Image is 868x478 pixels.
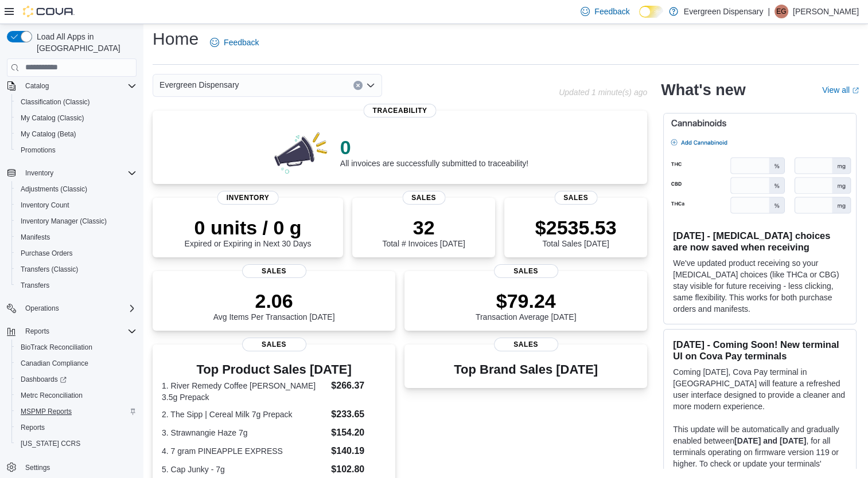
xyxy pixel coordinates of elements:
span: Transfers [16,279,137,292]
span: Reports [21,423,45,432]
span: Inventory [21,166,137,180]
span: Catalog [25,81,49,91]
a: My Catalog (Beta) [16,127,81,141]
button: Transfers [11,277,141,293]
span: Traceability [364,104,437,117]
span: Operations [25,304,59,313]
a: Metrc Reconciliation [16,389,87,402]
button: My Catalog (Beta) [11,126,141,142]
button: BioTrack Reconciliation [11,339,141,355]
p: [PERSON_NAME] [793,5,859,18]
span: Settings [25,463,50,472]
a: [US_STATE] CCRS [16,437,85,450]
span: Load All Apps in [GEOGRAPHIC_DATA] [32,31,137,54]
span: Adjustments (Classic) [16,182,137,196]
dd: $233.65 [331,408,386,421]
span: Reports [25,327,49,336]
span: Feedback [594,6,629,17]
dt: 3. Strawnangie Haze 7g [162,427,326,438]
button: MSPMP Reports [11,403,141,420]
p: Evergreen Dispensary [684,5,764,18]
dt: 5. Cap Junky - 7g [162,464,326,475]
img: 0 [271,129,331,175]
span: Sales [554,191,597,205]
span: Dashboards [16,373,137,386]
a: Purchase Orders [16,246,77,260]
button: Inventory Count [11,197,141,213]
span: Dashboards [21,375,67,384]
a: View allExternal link [822,85,859,95]
span: Classification (Classic) [16,95,137,109]
span: Transfers (Classic) [21,265,78,274]
div: Transaction Average [DATE] [476,289,577,322]
span: Inventory Manager (Classic) [21,217,107,226]
a: Promotions [16,143,60,157]
span: MSPMP Reports [16,405,137,418]
span: EG [776,5,786,18]
button: Inventory [21,166,58,180]
p: 0 [340,136,528,159]
h3: Top Product Sales [DATE] [162,363,386,377]
div: Avg Items Per Transaction [DATE] [213,289,335,322]
dd: $154.20 [331,426,386,440]
button: Operations [2,300,141,316]
dt: 1. River Remedy Coffee [PERSON_NAME] 3.5g Prepack [162,380,326,403]
a: Inventory Manager (Classic) [16,214,111,228]
span: Washington CCRS [16,437,137,450]
span: Purchase Orders [16,246,137,260]
span: Dark Mode [639,18,640,18]
span: Classification (Classic) [21,97,90,107]
span: Sales [242,338,306,351]
button: Manifests [11,229,141,245]
a: Inventory Count [16,198,74,212]
a: Transfers (Classic) [16,262,83,276]
div: All invoices are successfully submitted to traceability! [340,136,528,168]
button: Reports [11,420,141,436]
dd: $102.80 [331,463,386,476]
p: 0 units / 0 g [185,216,312,239]
span: Canadian Compliance [21,359,88,368]
span: Metrc Reconciliation [16,389,137,402]
h2: What's new [661,81,745,99]
span: Manifests [21,233,50,242]
span: Inventory Manager (Classic) [16,214,137,228]
a: My Catalog (Classic) [16,111,89,125]
span: Sales [494,264,558,278]
button: Classification (Classic) [11,94,141,110]
button: Transfers (Classic) [11,261,141,277]
span: Reports [16,421,137,434]
dt: 4. 7 gram PINEAPPLE EXPRESS [162,445,326,457]
p: Updated 1 minute(s) ago [559,88,647,97]
p: | [768,5,770,18]
p: We've updated product receiving so your [MEDICAL_DATA] choices (like THCa or CBG) stay visible fo... [673,257,847,315]
button: Adjustments (Classic) [11,181,141,197]
input: Dark Mode [639,6,663,18]
span: Inventory Count [21,201,69,210]
button: Clear input [353,81,363,90]
div: Enos Gee [774,5,788,18]
div: Total # Invoices [DATE] [382,216,465,248]
button: Purchase Orders [11,245,141,261]
button: Inventory Manager (Classic) [11,213,141,229]
div: Expired or Expiring in Next 30 Days [185,216,312,248]
span: Feedback [224,37,259,48]
svg: External link [852,87,859,94]
span: BioTrack Reconciliation [21,343,92,352]
span: Sales [494,338,558,351]
span: Sales [402,191,445,205]
a: Settings [21,461,55,475]
span: Operations [21,301,137,315]
button: [US_STATE] CCRS [11,436,141,452]
a: Classification (Classic) [16,95,95,109]
button: Catalog [21,79,53,93]
a: Canadian Compliance [16,356,93,370]
button: Canadian Compliance [11,355,141,371]
span: Settings [21,460,137,474]
span: Promotions [16,143,137,157]
a: Reports [16,421,49,434]
button: Inventory [2,165,141,181]
h3: Top Brand Sales [DATE] [454,363,598,377]
dd: $266.37 [331,379,386,393]
h3: [DATE] - Coming Soon! New terminal UI on Cova Pay terminals [673,339,847,362]
button: Catalog [2,78,141,94]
